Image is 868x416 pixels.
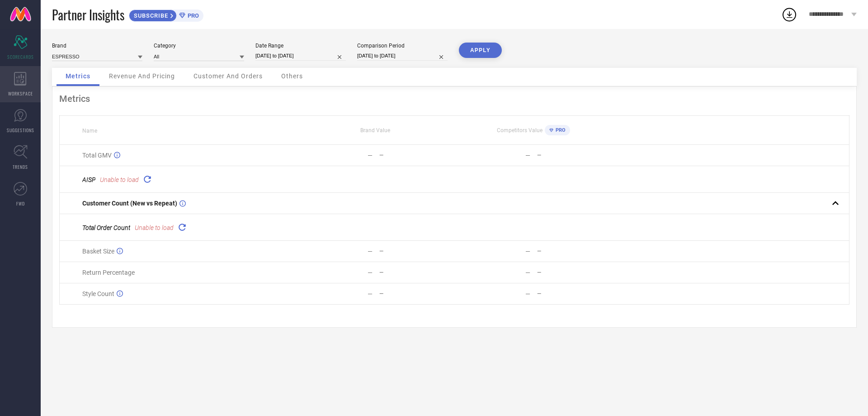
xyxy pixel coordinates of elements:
[379,291,454,297] div: —
[459,43,502,58] button: APPLY
[59,93,849,104] div: Metrics
[379,248,454,254] div: —
[357,51,448,61] input: Select comparison period
[368,248,373,255] div: —
[255,43,346,49] div: Date Range
[553,127,566,133] span: PRO
[52,5,124,24] span: Partner Insights
[154,43,244,49] div: Category
[13,163,28,170] span: TRENDS
[141,173,154,186] div: Reload "AISP"
[781,6,797,23] div: Open download list
[52,43,142,49] div: Brand
[379,269,454,276] div: —
[497,127,542,134] span: Competitors Value
[82,128,97,134] span: Name
[537,248,612,254] div: —
[368,290,373,297] div: —
[129,7,203,22] a: SUBSCRIBEPRO
[537,269,612,276] div: —
[255,51,346,61] input: Select date range
[193,72,263,80] span: Customer And Orders
[525,269,530,276] div: —
[7,53,34,60] span: SCORECARDS
[368,152,373,159] div: —
[82,248,114,255] span: Basket Size
[7,127,34,134] span: SUGGESTIONS
[525,248,530,255] div: —
[82,200,177,207] span: Customer Count (New vs Repeat)
[66,72,90,80] span: Metrics
[525,290,530,297] div: —
[357,43,448,49] div: Comparison Period
[82,176,95,183] span: AISP
[360,127,390,134] span: Brand Value
[537,291,612,297] div: —
[82,224,130,231] span: Total Order Count
[82,269,135,276] span: Return Percentage
[109,72,175,80] span: Revenue And Pricing
[176,221,189,234] div: Reload "Total Order Count "
[368,269,373,276] div: —
[82,290,114,297] span: Style Count
[537,152,612,158] div: —
[185,12,199,19] span: PRO
[379,152,454,158] div: —
[16,200,25,207] span: FWD
[281,72,303,80] span: Others
[100,176,139,183] span: Unable to load
[135,224,174,231] span: Unable to load
[8,90,33,97] span: WORKSPACE
[82,152,112,159] span: Total GMV
[129,12,170,19] span: SUBSCRIBE
[525,152,530,159] div: —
